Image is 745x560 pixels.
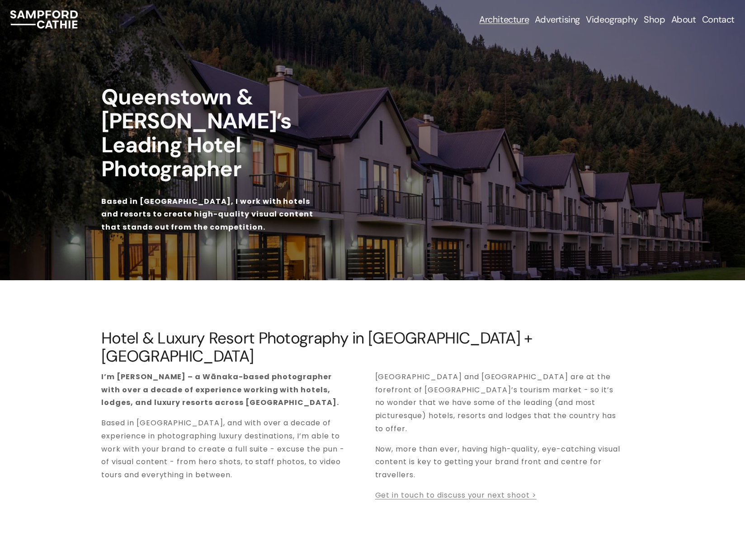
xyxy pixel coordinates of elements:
[375,371,621,436] p: [GEOGRAPHIC_DATA] and [GEOGRAPHIC_DATA] are at the forefront of [GEOGRAPHIC_DATA]’s tourism marke...
[101,83,296,183] strong: Queenstown & [PERSON_NAME]’s Leading Hotel Photographer
[644,13,665,26] a: Shop
[101,417,347,482] p: Based in [GEOGRAPHIC_DATA], and with over a decade of experience in photographing luxury destinat...
[535,14,580,25] span: Advertising
[101,372,339,408] strong: I’m [PERSON_NAME] – a Wānaka-based photographer with over a decade of experience working with hot...
[101,329,644,365] h2: Hotel & Luxury Resort Photography in [GEOGRAPHIC_DATA] + [GEOGRAPHIC_DATA]
[479,13,529,26] a: folder dropdown
[479,14,529,25] span: Architecture
[375,490,537,500] a: Get in touch to discuss your next shoot >
[375,443,621,482] p: Now, more than ever, having high-quality, eye-catching visual content is key to getting your bran...
[535,13,580,26] a: folder dropdown
[586,13,638,26] a: Videography
[101,196,315,233] strong: Based in [GEOGRAPHIC_DATA], I work with hotels and resorts to create high-quality visual content ...
[702,13,735,26] a: Contact
[671,13,696,26] a: About
[10,10,78,28] img: Sampford Cathie Photo + Video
